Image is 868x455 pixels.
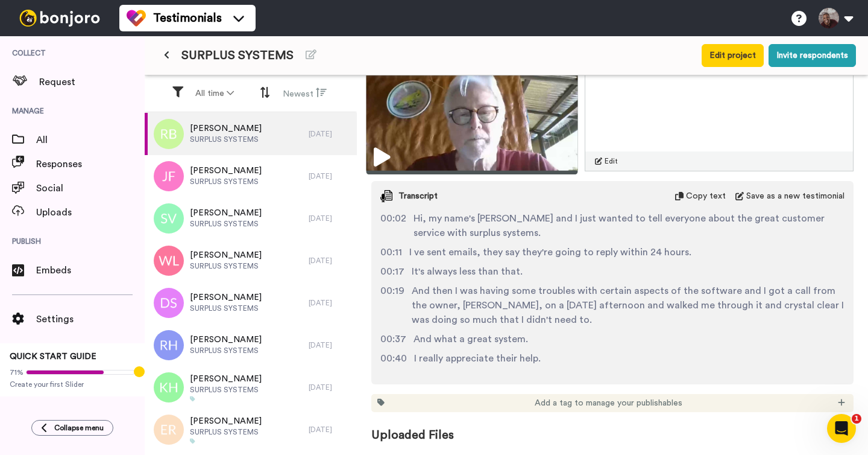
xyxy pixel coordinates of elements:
[54,423,104,433] span: Collapse menu
[309,171,351,181] div: [DATE]
[10,367,24,377] span: 71%
[10,352,96,361] span: QUICK START GUIDE
[275,82,334,105] button: Newest
[154,372,184,402] img: kh.png
[190,165,262,177] span: [PERSON_NAME]
[380,245,402,259] span: 00:11
[190,135,262,144] span: SURPLUS SYSTEMS
[190,415,262,427] span: [PERSON_NAME]
[145,366,357,409] a: [PERSON_NAME]SURPLUS SYSTEMS[DATE]
[190,334,262,346] span: [PERSON_NAME]
[852,414,861,424] span: 1
[36,157,145,171] span: Responses
[398,190,438,202] span: Transcript
[190,207,262,219] span: [PERSON_NAME]
[36,181,145,196] span: Social
[39,75,145,89] span: Request
[190,219,262,229] span: SURPLUS SYSTEMS
[145,113,357,155] a: [PERSON_NAME]SURPLUS SYSTEMS[DATE]
[746,190,844,202] span: Save as a new testimonial
[181,47,294,64] span: SURPLUS SYSTEMS
[190,291,262,304] span: [PERSON_NAME]
[188,83,241,104] button: All time
[145,197,357,240] a: [PERSON_NAME]SURPLUS SYSTEMS[DATE]
[412,264,523,279] span: It's always less than that.
[190,261,262,271] span: SURPLUS SYSTEMS
[827,414,856,443] iframe: Intercom live chat
[36,205,145,220] span: Uploads
[154,415,184,445] img: er.png
[154,119,184,149] img: rb.png
[366,48,578,174] img: 898893e4-147b-4e55-8484-e9e127421e97-thumbnail_full-1756066245.jpg
[769,44,856,67] button: Invite respondents
[371,412,854,444] span: Uploaded Files
[153,10,222,27] span: Testimonials
[36,263,145,278] span: Embeds
[154,288,184,318] img: ds.png
[190,346,262,355] span: SURPLUS SYSTEMS
[36,133,145,147] span: All
[380,332,406,346] span: 00:37
[414,211,844,240] span: Hi, my name's [PERSON_NAME] and I just wanted to tell everyone about the great customer service w...
[409,245,691,259] span: I ve sent emails, they say they're going to reply within 24 hours.
[605,156,618,166] span: Edit
[154,246,184,276] img: wl.png
[190,249,262,261] span: [PERSON_NAME]
[145,240,357,282] a: [PERSON_NAME]SURPLUS SYSTEMS[DATE]
[380,351,407,366] span: 00:40
[31,420,113,436] button: Collapse menu
[154,161,184,191] img: jf.png
[190,385,262,395] span: SURPLUS SYSTEMS
[14,10,105,27] img: bj-logo-header-white.svg
[127,8,146,28] img: tm-color.svg
[134,366,145,377] div: Tooltip anchor
[309,214,351,223] div: [DATE]
[309,298,351,308] div: [DATE]
[10,380,135,389] span: Create your first Slider
[190,122,262,135] span: [PERSON_NAME]
[145,324,357,366] a: [PERSON_NAME]SURPLUS SYSTEMS[DATE]
[309,383,351,392] div: [DATE]
[145,155,357,197] a: [PERSON_NAME]SURPLUS SYSTEMS[DATE]
[154,203,184,234] img: sv.png
[702,44,764,67] button: Edit project
[190,373,262,385] span: [PERSON_NAME]
[414,351,541,366] span: I really appreciate their help.
[190,177,262,186] span: SURPLUS SYSTEMS
[380,211,406,240] span: 00:02
[380,284,404,327] span: 00:19
[380,264,404,279] span: 00:17
[412,284,844,327] span: And then I was having some troubles with certain aspects of the software and I got a call from th...
[309,425,351,434] div: [DATE]
[309,129,351,139] div: [DATE]
[36,312,145,326] span: Settings
[309,340,351,350] div: [DATE]
[190,304,262,313] span: SURPLUS SYSTEMS
[414,332,528,346] span: And what a great system.
[309,256,351,266] div: [DATE]
[145,409,357,451] a: [PERSON_NAME]SURPLUS SYSTEMS[DATE]
[535,397,682,409] span: Add a tag to manage your publishables
[686,190,726,202] span: Copy text
[154,330,184,360] img: rh.png
[380,190,392,202] img: transcript.svg
[190,427,262,437] span: SURPLUS SYSTEMS
[145,282,357,324] a: [PERSON_NAME]SURPLUS SYSTEMS[DATE]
